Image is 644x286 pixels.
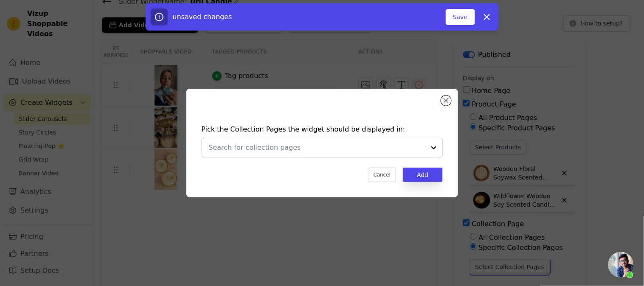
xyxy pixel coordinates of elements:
button: Cancel [368,168,397,182]
a: Open chat [608,252,634,278]
button: Save [446,9,475,25]
h4: Pick the Collection Pages the widget should be displayed in: [202,124,443,135]
span: unsaved changes [173,13,232,21]
button: Add [403,168,442,182]
input: Search for collection pages [209,143,425,153]
button: Close modal [441,95,451,106]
